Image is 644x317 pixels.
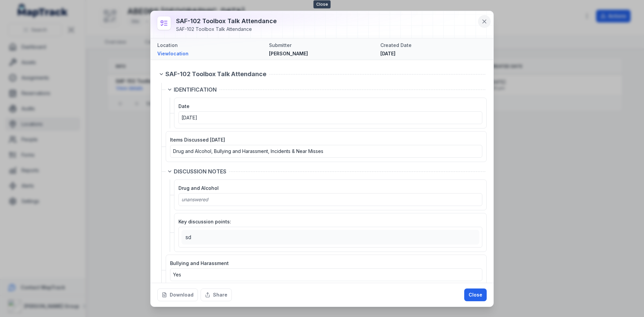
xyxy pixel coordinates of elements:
div: SAF-102 Toolbox Talk Attendance [176,26,277,33]
a: Viewlocation [157,50,264,57]
span: DISCUSSION NOTES [174,167,226,175]
span: Created Date [380,42,412,48]
span: SAF-102 Toolbox Talk Attendance [165,69,266,79]
span: Items Discussed [DATE] [170,137,225,143]
span: Drug and Alcohol [178,185,219,191]
span: Bullying and Harassment [170,260,229,266]
button: Share [201,288,232,301]
p: sd [185,232,475,242]
span: Yes [173,272,181,277]
time: 8/21/2025, 1:25:51 PM [380,51,395,56]
span: Location [157,42,178,48]
span: [PERSON_NAME] [269,51,308,56]
time: 8/21/2025, 12:00:00 AM [181,115,197,120]
button: Close [464,288,487,301]
span: Submitter [269,42,291,48]
span: Drug and Alcohol, Bullying and Harassment, Incidents & Near Misses [173,148,323,154]
span: unanswered [181,197,208,202]
h3: SAF-102 Toolbox Talk Attendance [176,16,277,26]
span: Key discussion points: [178,219,231,224]
span: Close [314,0,331,8]
span: [DATE] [380,51,395,56]
span: IDENTIFICATION [174,86,217,94]
span: Date [178,103,190,109]
span: [DATE] [181,115,197,120]
button: Download [157,288,198,301]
